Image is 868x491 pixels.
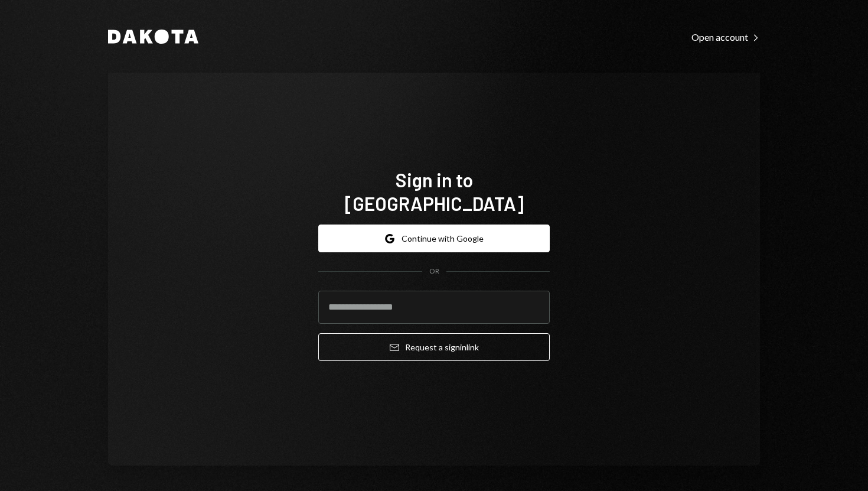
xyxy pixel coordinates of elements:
[318,225,550,252] button: Continue with Google
[318,333,550,361] button: Request a signinlink
[318,168,550,215] h1: Sign in to [GEOGRAPHIC_DATA]
[691,31,760,43] div: Open account
[691,30,760,43] a: Open account
[429,266,439,277] div: OR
